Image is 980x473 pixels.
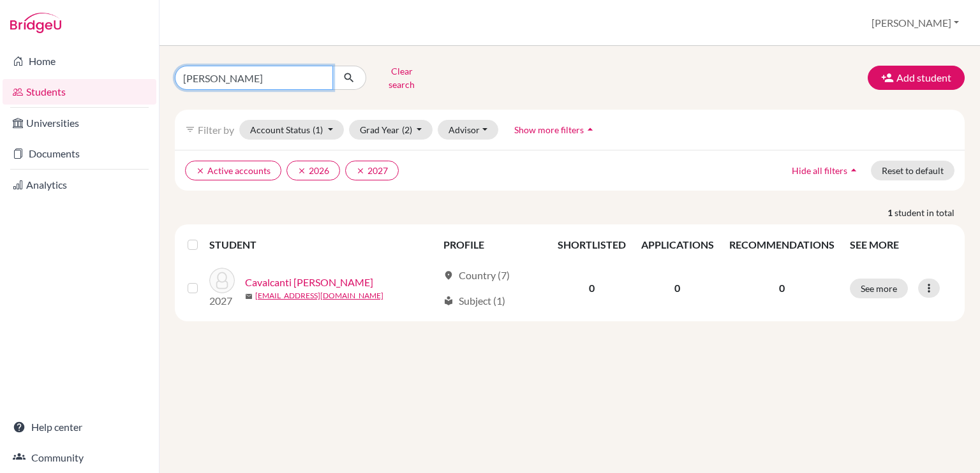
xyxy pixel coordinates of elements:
i: arrow_drop_up [847,164,860,177]
button: Hide all filtersarrow_drop_up [781,161,871,180]
span: location_on [443,270,454,280]
a: Home [3,48,156,74]
th: STUDENT [209,229,436,260]
span: Hide all filters [792,165,847,176]
button: Show more filtersarrow_drop_up [503,120,607,140]
span: (1) [313,124,323,135]
th: RECOMMENDATIONS [722,229,842,260]
button: Advisor [438,120,498,140]
button: Account Status(1) [239,120,344,140]
a: Students [3,79,156,105]
div: Country (7) [443,268,510,283]
i: clear [297,166,306,175]
span: mail [245,293,253,300]
div: Subject (1) [443,293,505,309]
a: Help center [3,414,156,440]
a: [EMAIL_ADDRESS][DOMAIN_NAME] [255,290,383,302]
span: Filter by [198,124,234,136]
span: student in total [895,206,965,219]
a: Community [3,445,156,470]
button: clearActive accounts [185,161,281,180]
input: Find student by name... [175,66,333,90]
button: Add student [868,66,965,90]
img: Bridge-U [10,13,61,33]
i: arrow_drop_up [584,123,597,136]
button: clear2027 [345,161,399,180]
th: APPLICATIONS [634,229,722,260]
i: filter_list [185,124,195,135]
p: 2027 [209,293,235,309]
button: Grad Year(2) [349,120,433,140]
button: [PERSON_NAME] [866,11,965,35]
button: Reset to default [871,161,954,180]
button: Clear search [366,61,437,94]
th: SHORTLISTED [550,229,634,260]
button: See more [850,279,908,298]
a: Universities [3,110,156,136]
p: 0 [729,280,835,296]
img: Cavalcanti Soler, Gustavo [209,268,235,293]
span: Show more filters [514,124,584,135]
td: 0 [634,260,722,316]
i: clear [356,166,365,175]
a: Documents [3,141,156,166]
a: Cavalcanti [PERSON_NAME] [245,275,373,290]
th: SEE MORE [842,229,960,260]
td: 0 [550,260,634,316]
span: local_library [443,296,454,306]
button: clear2026 [286,161,340,180]
th: PROFILE [436,229,550,260]
span: (2) [402,124,412,135]
i: clear [196,166,205,175]
a: Analytics [3,172,156,198]
strong: 1 [887,206,895,219]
